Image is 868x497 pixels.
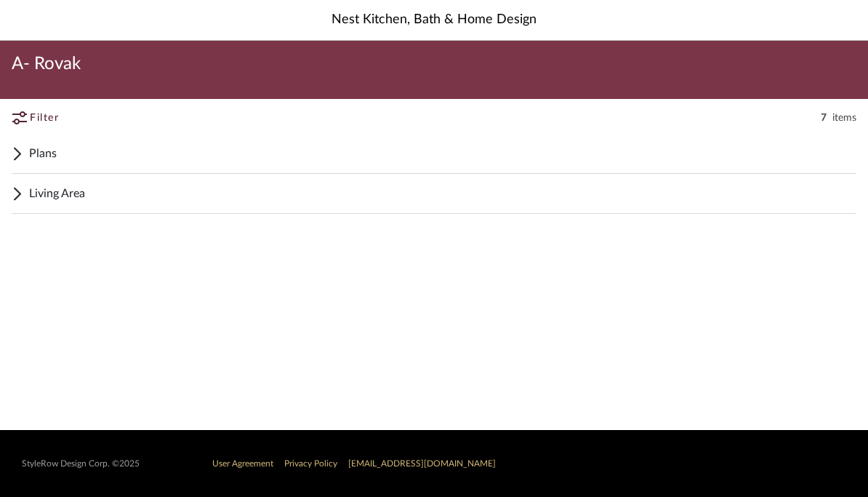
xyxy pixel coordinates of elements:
[348,459,496,468] a: [EMAIL_ADDRESS][DOMAIN_NAME]
[30,111,59,126] span: Filter
[832,111,856,125] span: items
[12,105,92,131] button: Filter
[29,145,856,162] span: Plans
[212,459,273,468] a: User Agreement
[29,185,856,202] span: Living Area
[821,111,827,125] span: 7
[284,459,337,468] a: Privacy Policy
[12,52,81,76] span: A- Rovak
[331,10,537,30] span: Nest Kitchen, Bath & Home Design
[22,458,140,469] div: StyleRow Design Corp. ©2025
